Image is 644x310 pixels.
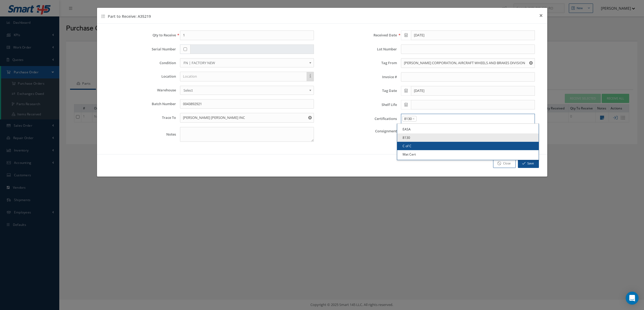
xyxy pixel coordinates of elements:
[518,159,539,168] button: Save
[326,117,397,121] label: Certifications
[326,103,397,107] label: Shelf Life
[528,58,535,68] button: Reset
[326,75,397,79] label: Invoice #
[105,74,176,78] label: Location
[412,116,415,121] button: Remove option
[183,87,307,94] span: Select
[326,61,397,65] label: Tag From
[417,116,532,122] input: Search for option
[183,60,307,66] span: FN | FACTORY NEW
[397,125,539,133] a: EASA
[105,116,176,120] label: Trace To
[397,150,539,159] a: Mat Cert
[101,13,151,19] h4: Part to Receive: A35219
[626,292,639,305] div: Open Intercom Messenger
[307,113,314,123] button: Reset
[397,142,539,150] a: C of C
[105,47,176,51] label: Serial Number
[308,116,312,119] svg: Reset
[326,89,397,93] label: Tag Date
[180,113,314,123] input: Trace To
[539,11,543,20] span: ×
[326,33,397,37] label: Received Date
[402,116,417,122] span: 8130
[105,88,176,92] label: Warehouse
[493,159,516,168] a: Close
[105,33,176,37] label: Qty to Receive
[412,116,415,122] span: ×
[326,47,397,51] label: Lot Number
[529,61,533,65] svg: Reset
[401,58,535,68] input: Tag From
[105,132,176,136] label: Notes
[180,72,307,81] input: Location
[326,129,397,133] label: Consignment
[105,61,176,65] label: Condition
[397,133,539,142] a: 8130
[105,102,176,106] label: Batch Number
